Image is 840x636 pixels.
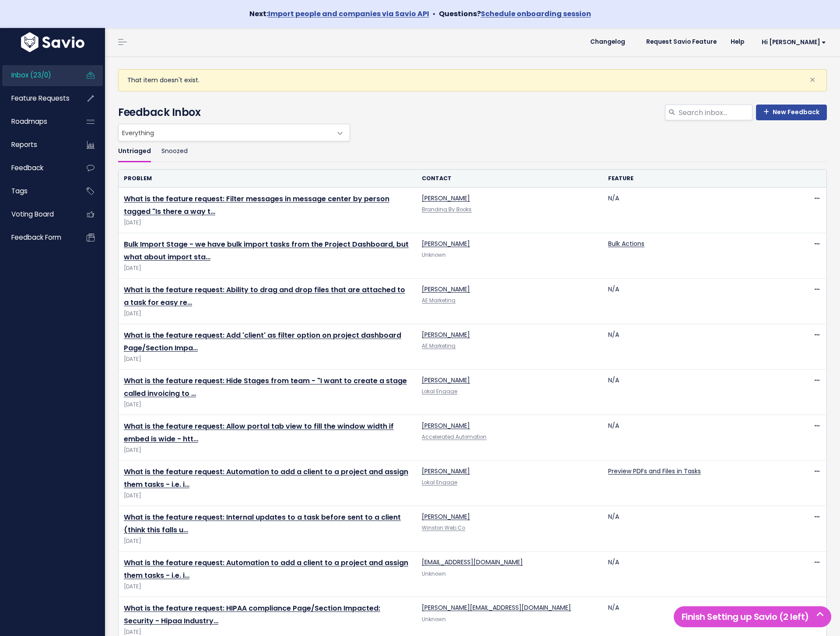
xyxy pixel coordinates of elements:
[11,210,54,219] span: Voting Board
[124,421,394,444] a: What is the feature request: Allow portal tab view to fill the window width if embed is wide - htt…
[639,35,724,49] a: Request Savio Feature
[2,112,73,132] a: Roadmaps
[118,141,151,162] a: Untriaged
[603,552,789,597] td: N/A
[433,9,435,19] span: •
[678,610,827,623] h5: Finish Setting up Savio (2 left)
[603,324,789,370] td: N/A
[608,239,644,248] a: Bulk Actions
[119,124,332,141] span: Everything
[118,141,827,162] ul: Filter feature requests
[422,570,446,577] span: Unknown
[422,376,470,384] a: [PERSON_NAME]
[2,88,73,108] a: Feature Requests
[2,158,73,178] a: Feedback
[2,135,73,155] a: Reports
[124,264,411,273] span: [DATE]
[2,227,73,248] a: Feedback form
[249,9,429,19] strong: Next:
[422,479,457,486] a: Lokal Engage
[119,170,416,188] th: Problem
[422,330,470,339] a: [PERSON_NAME]
[439,9,591,19] strong: Questions?
[2,204,73,224] a: Voting Board
[422,433,486,440] a: Accelerated Automation
[422,603,571,612] a: [PERSON_NAME][EMAIL_ADDRESS][DOMAIN_NAME]
[124,218,411,227] span: [DATE]
[124,512,401,535] a: What is the feature request: Internal updates to a task before sent to a client (think this falls u…
[124,355,411,364] span: [DATE]
[124,491,411,500] span: [DATE]
[422,252,446,259] span: Unknown
[124,603,380,626] a: What is the feature request: HIPAA compliance Page/Section Impacted: Security - Hipaa Industry…
[422,297,455,304] a: AE Marketing
[416,170,603,188] th: Contact
[603,170,789,188] th: Feature
[11,70,51,80] span: Inbox (23/0)
[161,141,188,162] a: Snoozed
[2,181,73,201] a: Tags
[590,39,625,45] span: Changelog
[678,105,752,120] input: Search inbox...
[422,194,470,203] a: [PERSON_NAME]
[19,32,87,52] img: logo-white.9d6f32f41409.svg
[124,582,411,591] span: [DATE]
[118,105,827,120] h4: Feedback Inbox
[124,467,408,489] a: What is the feature request: Automation to add a client to a project and assign them tasks - i.e. i…
[422,616,446,623] span: Unknown
[118,124,350,141] span: Everything
[124,446,411,455] span: [DATE]
[124,400,411,409] span: [DATE]
[422,285,470,294] a: [PERSON_NAME]
[481,9,591,19] a: Schedule onboarding session
[422,467,470,475] a: [PERSON_NAME]
[603,415,789,461] td: N/A
[124,239,409,262] a: Bulk Import Stage - we have bulk import tasks from the Project Dashboard, but what about import sta…
[11,186,28,196] span: Tags
[11,117,47,126] span: Roadmaps
[756,105,827,120] a: New Feedback
[422,558,523,566] a: [EMAIL_ADDRESS][DOMAIN_NAME]
[422,421,470,430] a: [PERSON_NAME]
[124,376,407,398] a: What is the feature request: Hide Stages from team - "I want to create a stage called invoicing to …
[422,388,457,395] a: Lokal Engage
[268,9,429,19] a: Import people and companies via Savio API
[124,194,389,217] a: What is the feature request: Filter messages in message center by person tagged "Is there a way t…
[422,512,470,521] a: [PERSON_NAME]
[422,206,472,213] a: Branding By Books
[11,233,61,242] span: Feedback form
[422,524,465,531] a: Winston Web Co
[11,163,43,172] span: Feedback
[603,188,789,233] td: N/A
[124,285,405,308] a: What is the feature request: Ability to drag and drop files that are attached to a task for easy re…
[724,35,751,49] a: Help
[118,69,827,91] div: That item doesn't exist.
[422,342,455,349] a: AE Marketing
[124,309,411,318] span: [DATE]
[603,279,789,324] td: N/A
[603,506,789,552] td: N/A
[422,239,470,248] a: [PERSON_NAME]
[751,35,833,49] a: Hi [PERSON_NAME]
[124,558,408,580] a: What is the feature request: Automation to add a client to a project and assign them tasks - i.e. i…
[608,467,701,475] a: Preview PDFs and Files in Tasks
[2,65,73,85] a: Inbox (23/0)
[809,73,815,87] span: ×
[801,70,824,91] button: Close
[603,370,789,415] td: N/A
[11,94,70,103] span: Feature Requests
[762,39,826,45] span: Hi [PERSON_NAME]
[124,537,411,546] span: [DATE]
[124,330,401,353] a: What is the feature request: Add 'client' as filter option on project dashboard Page/Section Impa…
[11,140,37,149] span: Reports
